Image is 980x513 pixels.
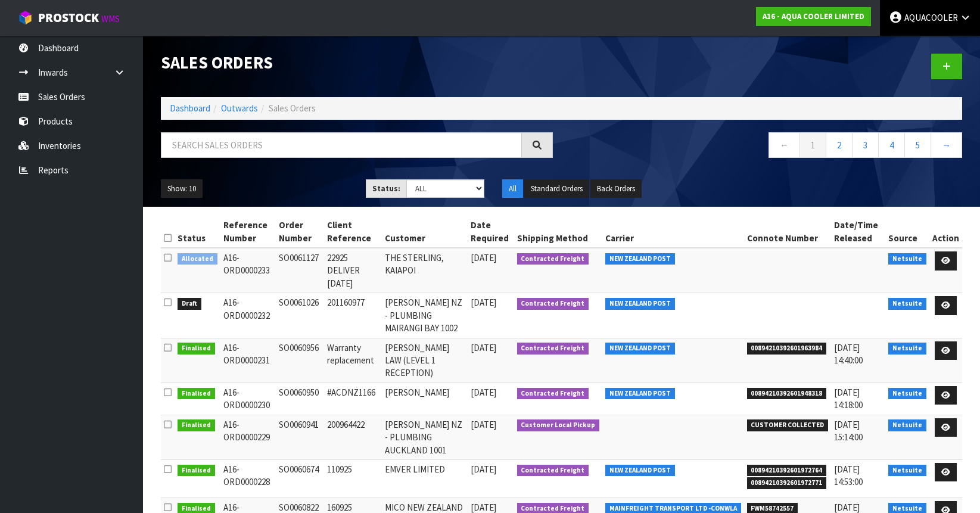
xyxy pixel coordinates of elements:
[888,253,926,265] span: Netsuite
[834,464,863,487] span: [DATE] 14:53:00
[101,13,120,24] small: WMS
[468,216,514,248] th: Date Required
[382,415,467,459] td: [PERSON_NAME] NZ - PLUMBING AUCKLAND 1001
[834,419,863,443] span: [DATE] 15:14:00
[220,415,276,459] td: A16-ORD0000229
[888,465,926,477] span: Netsuite
[888,388,926,400] span: Netsuite
[514,216,603,248] th: Shipping Method
[834,387,863,411] span: [DATE] 14:18:00
[571,132,963,161] nav: Page navigation
[178,388,215,400] span: Finalised
[517,388,589,400] span: Contracted Freight
[175,216,220,248] th: Status
[220,338,276,383] td: A16-ORD0000231
[276,293,324,338] td: SO0061026
[221,102,258,114] a: Outwards
[524,179,589,198] button: Standard Orders
[834,342,863,366] span: [DATE] 14:40:00
[517,343,589,355] span: Contracted Freight
[931,132,962,158] a: →
[885,216,929,248] th: Source
[852,132,879,158] a: 3
[382,216,467,248] th: Customer
[517,298,589,310] span: Contracted Freight
[605,465,675,477] span: NEW ZEALAND POST
[605,253,675,265] span: NEW ZEALAND POST
[471,502,496,513] span: [DATE]
[220,293,276,338] td: A16-ORD0000232
[276,338,324,383] td: SO0060956
[178,419,215,431] span: Finalised
[178,298,201,310] span: Draft
[269,102,316,114] span: Sales Orders
[747,477,827,489] span: 00894210392601972771
[170,102,210,114] a: Dashboard
[161,132,522,158] input: Search sales orders
[178,343,215,355] span: Finalised
[18,10,33,25] img: cube-alt.png
[38,10,99,26] span: ProStock
[276,415,324,459] td: SO0060941
[382,338,467,383] td: [PERSON_NAME] LAW (LEVEL 1 RECEPTION)
[826,132,853,158] a: 2
[769,132,800,158] a: ←
[324,459,382,498] td: 110925
[471,419,496,430] span: [DATE]
[324,383,382,415] td: #ACDNZ1166
[382,293,467,338] td: [PERSON_NAME] NZ - PLUMBING MAIRANGI BAY 1002
[276,383,324,415] td: SO0060950
[763,11,864,21] strong: A16 - AQUA COOLER LIMITED
[324,415,382,459] td: 200964422
[904,132,931,158] a: 5
[605,343,675,355] span: NEW ZEALAND POST
[471,387,496,398] span: [DATE]
[888,343,926,355] span: Netsuite
[276,216,324,248] th: Order Number
[502,179,523,198] button: All
[929,216,962,248] th: Action
[747,465,827,477] span: 00894210392601972764
[324,248,382,293] td: 22925 DELIVER [DATE]
[744,216,832,248] th: Connote Number
[831,216,885,248] th: Date/Time Released
[324,293,382,338] td: 201160977
[605,388,675,400] span: NEW ZEALAND POST
[747,343,827,355] span: 00894210392601963984
[517,253,589,265] span: Contracted Freight
[372,184,400,194] strong: Status:
[324,216,382,248] th: Client Reference
[471,297,496,308] span: [DATE]
[178,465,215,477] span: Finalised
[517,465,589,477] span: Contracted Freight
[517,419,600,431] span: Customer Local Pickup
[276,459,324,498] td: SO0060674
[220,383,276,415] td: A16-ORD0000230
[605,298,675,310] span: NEW ZEALAND POST
[161,179,203,198] button: Show: 10
[602,216,744,248] th: Carrier
[382,459,467,498] td: EMVER LIMITED
[904,12,958,23] span: AQUACOOLER
[382,248,467,293] td: THE STERLING, KAIAPOI
[747,388,827,400] span: 00894210392601948318
[471,464,496,475] span: [DATE]
[590,179,642,198] button: Back Orders
[471,252,496,263] span: [DATE]
[888,298,926,310] span: Netsuite
[471,342,496,353] span: [DATE]
[382,383,467,415] td: [PERSON_NAME]
[161,54,553,72] h1: Sales Orders
[747,419,829,431] span: CUSTOMER COLLECTED
[888,419,926,431] span: Netsuite
[220,248,276,293] td: A16-ORD0000233
[178,253,217,265] span: Allocated
[878,132,905,158] a: 4
[220,459,276,498] td: A16-ORD0000228
[276,248,324,293] td: SO0061127
[324,338,382,383] td: Warranty replacement
[799,132,826,158] a: 1
[220,216,276,248] th: Reference Number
